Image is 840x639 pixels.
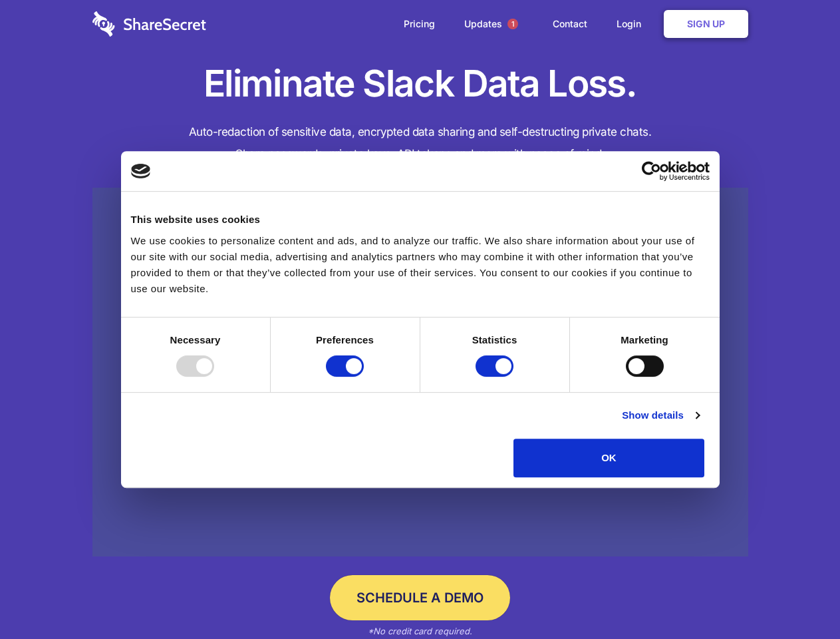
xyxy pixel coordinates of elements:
a: Login [603,3,661,45]
span: 1 [507,19,518,29]
h1: Eliminate Slack Data Loss. [92,60,748,108]
strong: Necessary [170,334,221,345]
img: logo [131,164,151,178]
div: This website uses cookies [131,212,710,228]
strong: Preferences [316,334,374,345]
button: OK [513,439,704,477]
a: Wistia video thumbnail [92,188,748,557]
em: *No credit card required. [368,626,472,636]
a: Show details [622,407,699,423]
a: Usercentrics Cookiebot - opens in a new window [593,161,710,181]
a: Schedule a Demo [330,575,510,620]
img: logo-wordmark-white-trans-d4663122ce5f474addd5e946df7df03e33cb6a1c49d2221995e7729f52c070b2.svg [92,11,206,37]
strong: Statistics [472,334,517,345]
h4: Auto-redaction of sensitive data, encrypted data sharing and self-destructing private chats. Shar... [92,121,748,165]
strong: Marketing [621,334,668,345]
div: We use cookies to personalize content and ads, and to analyze our traffic. We also share informat... [131,233,710,297]
a: Contact [539,3,601,45]
a: Pricing [390,3,448,45]
a: Sign Up [664,10,748,38]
